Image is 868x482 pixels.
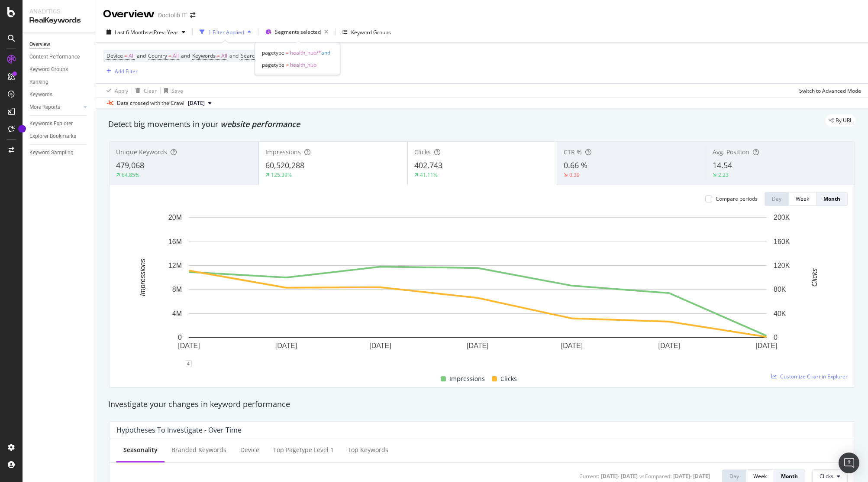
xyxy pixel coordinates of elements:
[178,342,200,349] text: [DATE]
[29,148,90,157] a: Keyword Sampling
[122,171,139,179] div: 64.85%
[124,52,127,59] span: =
[564,160,587,170] span: 0.66 %
[753,472,767,480] div: Week
[713,148,749,156] span: Avg. Position
[116,160,144,170] span: 479,068
[601,472,638,480] div: [DATE] - [DATE]
[449,374,485,384] span: Impressions
[192,52,216,59] span: Keywords
[799,87,861,94] div: Switch to Advanced Mode
[115,68,138,75] div: Add Filter
[29,119,90,128] a: Keywords Explorer
[414,160,442,170] span: 402,743
[116,213,839,364] svg: A chart.
[148,52,167,59] span: Country
[116,426,242,434] div: Hypotheses to Investigate - Over Time
[168,238,182,245] text: 16M
[217,52,220,59] span: =
[208,29,244,36] div: 1 Filter Applied
[29,103,81,112] a: More Reports
[290,49,321,56] span: health_hub/*
[275,342,297,349] text: [DATE]
[774,214,790,221] text: 200K
[188,99,205,107] span: 2025 Aug. 29th
[29,103,60,112] div: More Reports
[816,192,848,206] button: Month
[500,374,517,384] span: Clicks
[29,16,89,26] div: RealKeywords
[420,171,438,179] div: 41.11%
[781,472,798,480] div: Month
[351,29,391,36] div: Keyword Groups
[774,238,790,245] text: 160K
[414,148,431,156] span: Clicks
[839,453,859,473] div: Open Intercom Messenger
[103,84,128,98] button: Apply
[181,52,190,59] span: and
[161,84,183,98] button: Save
[129,50,135,62] span: All
[29,90,52,99] div: Keywords
[823,195,840,202] div: Month
[29,78,90,87] a: Ranking
[18,125,26,133] div: Tooltip anchor
[286,61,289,68] span: ≠
[172,286,182,293] text: 8M
[144,87,157,94] div: Clear
[115,87,128,94] div: Apply
[321,49,330,56] span: and
[172,310,182,317] text: 4M
[240,446,259,454] div: Device
[108,399,856,410] div: Investigate your changes in keyword performance
[579,472,599,480] div: Current:
[713,160,732,170] span: 14.54
[658,342,680,349] text: [DATE]
[29,52,80,62] div: Content Performance
[275,28,321,36] span: Segments selected
[139,259,146,296] text: Impressions
[196,25,255,39] button: 1 Filter Applied
[115,29,148,36] span: Last 6 Months
[569,171,580,179] div: 0.39
[29,52,90,62] a: Content Performance
[765,192,789,206] button: Day
[29,40,50,49] div: Overview
[168,52,171,59] span: =
[106,52,123,59] span: Device
[348,446,388,454] div: Top Keywords
[103,25,189,39] button: Last 6 MonthsvsPrev. Year
[29,78,48,87] div: Ranking
[262,25,332,39] button: Segments selected
[774,334,778,341] text: 0
[639,472,671,480] div: vs Compared :
[826,114,856,127] div: legacy label
[221,50,227,62] span: All
[29,65,68,74] div: Keyword Groups
[29,7,89,16] div: Analytics
[29,132,90,141] a: Explorer Bookmarks
[774,286,786,293] text: 80K
[718,171,729,179] div: 2.23
[339,25,394,39] button: Keyword Groups
[290,61,316,68] span: health_hub
[774,310,786,317] text: 40K
[271,171,292,179] div: 125.39%
[820,472,833,480] span: Clicks
[789,192,816,206] button: Week
[168,214,182,221] text: 20M
[796,84,861,98] button: Switch to Advanced Mode
[836,118,852,123] span: By URL
[29,148,74,157] div: Keyword Sampling
[184,98,215,108] button: [DATE]
[116,148,167,156] span: Unique Keywords
[262,61,284,68] span: pagetype
[774,262,790,269] text: 120K
[265,148,301,156] span: Impressions
[755,342,777,349] text: [DATE]
[117,99,184,107] div: Data crossed with the Crawl
[171,446,226,454] div: Branded Keywords
[103,7,155,22] div: Overview
[241,52,271,59] span: Search Type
